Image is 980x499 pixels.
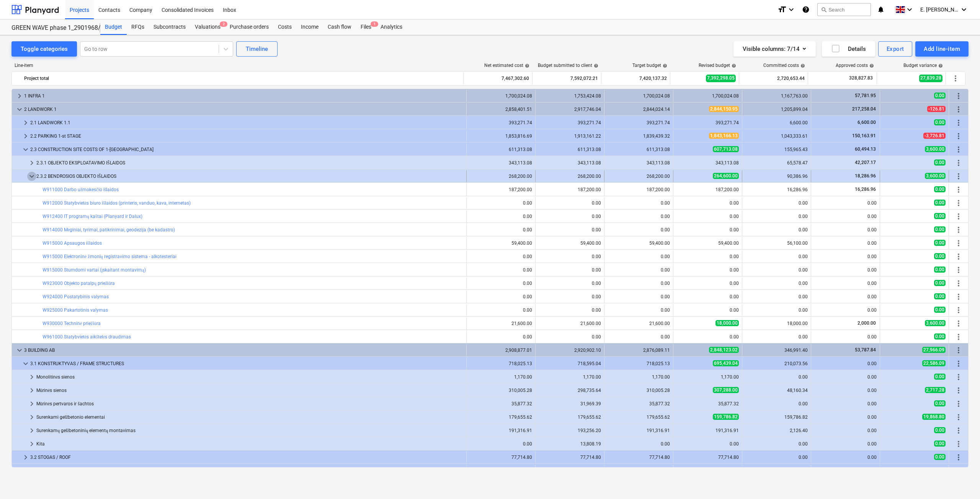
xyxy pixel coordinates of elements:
[954,292,963,301] span: More actions
[954,91,963,101] span: More actions
[925,320,946,326] span: 3,600.00
[709,133,739,139] span: 1,843,166.13
[676,254,739,259] div: 0.00
[934,307,946,313] span: 0.00
[814,334,877,340] div: 0.00
[676,281,739,286] div: 0.00
[42,254,176,259] a: W915000 Elektroninė žmonių registravimo sistema - alkotesteriai
[24,72,460,85] div: Project total
[608,200,670,206] div: 0.00
[745,374,808,380] div: 0.00
[676,401,739,406] div: 35,877.32
[934,186,946,192] span: 0.00
[42,267,146,273] a: W915000 Stumdomi vartai (įskaitant montavimą)
[934,253,946,259] span: 0.00
[608,241,670,246] div: 59,400.00
[742,72,805,85] div: 2,720,653.44
[954,453,963,462] span: More actions
[36,170,463,182] div: 2.3.2 BENDROSIOS OBJEKTO IŠLAIDOS
[470,388,532,393] div: 310,005.28
[676,214,739,219] div: 0.00
[539,200,601,206] div: 0.00
[371,21,378,27] span: 1
[42,241,102,246] a: W915000 Apsaugos išlaidos
[27,172,36,181] span: keyboard_arrow_down
[30,117,463,129] div: 2.1 LANDWORK 1.1
[745,174,808,179] div: 90,386.96
[470,374,532,380] div: 1,170.00
[745,267,808,273] div: 0.00
[42,281,115,286] a: W923000 Objekto patalpų priežiūra
[745,334,808,340] div: 0.00
[934,267,946,273] span: 0.00
[934,374,946,380] span: 0.00
[954,359,963,368] span: More actions
[745,187,808,192] div: 16,286.96
[745,281,808,286] div: 0.00
[608,93,670,99] div: 1,700,024.08
[934,213,946,219] span: 0.00
[608,187,670,192] div: 187,200.00
[706,75,736,82] span: 7,392,298.05
[21,132,30,141] span: keyboard_arrow_right
[923,133,946,139] span: -3,726.81
[745,200,808,206] div: 0.00
[854,173,877,179] span: 18,286.96
[470,348,532,353] div: 2,908,877.01
[954,212,963,221] span: More actions
[27,439,36,449] span: keyboard_arrow_right
[878,41,913,57] button: Export
[854,93,877,98] span: 57,781.95
[608,174,670,179] div: 268,200.00
[608,227,670,232] div: 0.00
[470,200,532,206] div: 0.00
[954,239,963,248] span: More actions
[919,75,942,82] span: 27,839.28
[15,105,24,114] span: keyboard_arrow_down
[608,334,670,340] div: 0.00
[470,321,532,326] div: 21,600.00
[922,360,946,366] span: 22,586.09
[470,214,532,219] div: 0.00
[831,44,866,54] div: Details
[470,401,532,406] div: 35,877.32
[608,120,670,125] div: 393,271.74
[661,63,667,68] span: help
[27,386,36,395] span: keyboard_arrow_right
[539,361,601,366] div: 718,595.04
[676,227,739,232] div: 0.00
[924,44,960,54] div: Add line-item
[30,143,463,156] div: 2.3 CONSTRUCTION SITE COSTS OF 1-[GEOGRAPHIC_DATA]
[713,360,739,366] span: 695,439.04
[745,147,808,152] div: 155,965.43
[608,294,670,299] div: 0.00
[745,120,808,125] div: 6,600.00
[356,20,376,35] a: Files1
[190,20,225,35] a: Valuations2
[934,333,946,340] span: 0.00
[934,226,946,232] span: 0.00
[608,348,670,353] div: 2,876,089.11
[814,361,877,366] div: 0.00
[539,321,601,326] div: 21,600.00
[356,20,376,35] div: Files
[608,388,670,393] div: 310,005.28
[36,157,463,169] div: 2.3.1 OBJEKTO EKSPLOATAVIMO IŠLAIDOS
[467,72,529,85] div: 7,467,302.60
[934,93,946,99] span: 0.00
[127,20,149,35] a: RFQs
[604,72,667,85] div: 7,420,137.32
[954,346,963,355] span: More actions
[814,254,877,259] div: 0.00
[470,267,532,273] div: 0.00
[954,265,963,275] span: More actions
[954,158,963,167] span: More actions
[954,118,963,127] span: More actions
[24,90,463,102] div: 1 INFRA 1
[608,307,670,313] div: 0.00
[745,160,808,166] div: 65,578.47
[676,374,739,380] div: 1,170.00
[854,347,877,353] span: 53,787.84
[730,63,736,68] span: help
[539,307,601,313] div: 0.00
